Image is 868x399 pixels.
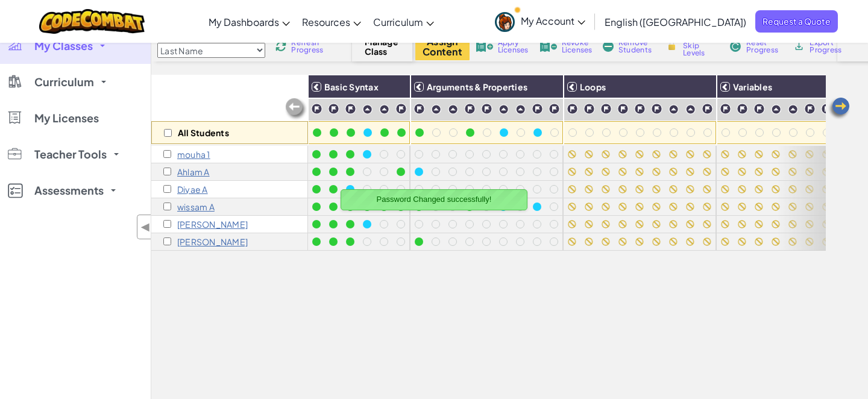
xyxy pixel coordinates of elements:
button: Assign Content [415,33,470,60]
span: Loops [580,81,606,92]
img: IconChallengeLevel.svg [414,103,425,115]
img: IconPracticeLevel.svg [431,104,441,115]
img: IconPracticeLevel.svg [788,104,798,115]
img: IconChallengeLevel.svg [583,103,595,115]
img: IconPracticeLevel.svg [515,104,526,115]
span: Revoke Licenses [562,39,593,54]
span: Apply Licenses [498,39,529,54]
span: My Account [521,14,585,27]
img: Arrow_Left.png [827,96,851,121]
a: Curriculum [367,5,440,38]
img: IconLicenseApply.svg [475,41,493,52]
img: CodeCombat logo [39,9,145,34]
img: IconChallengeLevel.svg [464,103,476,115]
p: mouha 1 [177,149,210,159]
span: Resources [302,16,350,28]
p: wissam A [177,202,215,212]
img: IconReload.svg [274,40,288,52]
img: IconChallengeLevel.svg [634,103,646,115]
span: My Licenses [34,113,99,124]
img: IconChallengeLevel.svg [753,103,765,115]
img: IconLock.svg [665,40,678,51]
span: Variables [733,81,772,92]
img: IconPracticeLevel.svg [685,104,696,115]
p: Ahlam A [177,167,210,177]
img: IconChallengeLevel.svg [600,103,612,115]
a: My Account [489,2,591,40]
img: IconChallengeLevel.svg [804,103,816,115]
img: IconChallengeLevel.svg [720,103,731,115]
span: Curriculum [34,77,94,87]
img: IconChallengeLevel.svg [651,103,662,115]
span: Refresh Progress [291,39,329,54]
p: Diyae A [177,184,208,194]
img: Arrow_Left_Inactive.png [284,97,308,121]
img: IconChallengeLevel.svg [567,103,578,115]
span: Lock or Skip Levels [683,35,719,57]
img: IconPracticeLevel.svg [379,104,389,115]
p: Tissire Nezha [177,237,248,247]
img: IconPracticeLevel.svg [771,104,781,115]
img: IconRemoveStudents.svg [603,41,614,52]
span: English ([GEOGRAPHIC_DATA]) [605,16,746,28]
img: IconChallengeLevel.svg [821,103,832,115]
a: Resources [296,5,367,38]
img: IconPracticeLevel.svg [668,104,679,115]
img: IconChallengeLevel.svg [532,103,543,115]
span: ◀ [140,218,151,236]
span: Export Progress [810,39,846,54]
span: Password Changed successfully! [377,195,492,204]
img: IconPracticeLevel.svg [362,104,373,115]
img: IconChallengeLevel.svg [328,103,339,115]
span: Arguments & Properties [427,81,527,92]
img: IconChallengeLevel.svg [345,103,356,115]
img: IconPracticeLevel.svg [498,104,509,115]
img: IconChallengeLevel.svg [481,103,492,115]
a: My Dashboards [203,5,296,38]
span: Curriculum [373,16,423,28]
img: IconChallengeLevel.svg [737,103,748,115]
span: My Dashboards [209,16,279,28]
span: My Classes [34,40,93,51]
p: Joud J [177,219,248,229]
span: Remove Students [618,39,655,54]
span: Basic Syntax [324,81,379,92]
img: IconArchive.svg [793,41,805,52]
img: IconChallengeLevel.svg [617,103,629,115]
span: Teacher Tools [34,149,107,160]
img: IconLicenseRevoke.svg [539,41,557,52]
span: Reset Progress [746,39,782,54]
a: English ([GEOGRAPHIC_DATA]) [599,5,752,38]
img: IconChallengeLevel.svg [549,103,560,115]
a: Request a Quote [755,10,838,33]
img: avatar [495,12,515,32]
span: Assessments [34,185,104,196]
img: IconChallengeLevel.svg [395,103,407,115]
img: IconChallengeLevel.svg [311,103,322,115]
span: Manage Class [365,37,400,56]
img: IconReset.svg [729,41,741,52]
p: All Students [178,128,229,137]
img: IconChallengeLevel.svg [702,103,713,115]
img: IconPracticeLevel.svg [448,104,458,115]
